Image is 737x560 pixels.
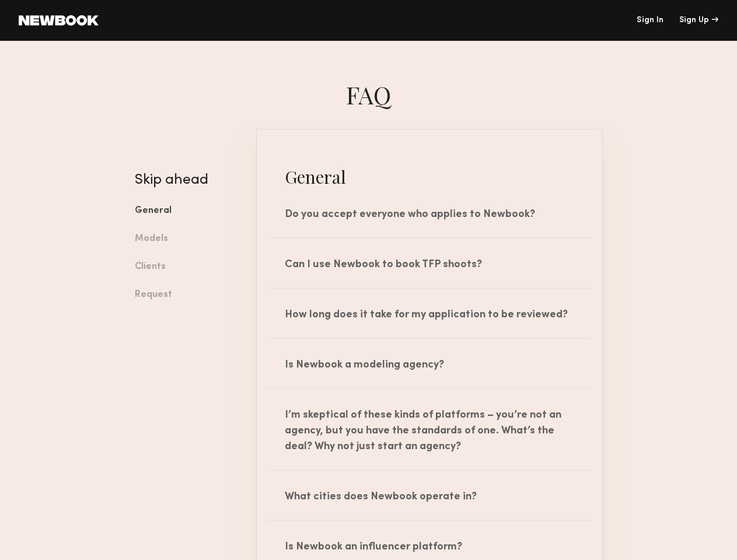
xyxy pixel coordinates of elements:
[679,16,718,24] div: Sign Up
[126,79,612,110] h1: faq
[257,165,602,188] h4: General
[135,197,239,225] a: General
[257,239,602,288] div: Can I use Newbook to book TFP shoots?
[257,188,602,237] div: Do you accept everyone who applies to Newbook?
[257,289,602,338] div: How long does it take for my application to be reviewed?
[637,16,663,24] a: Sign In
[135,281,239,309] a: Request
[257,471,602,520] div: What cities does Newbook operate in?
[135,225,239,253] a: Models
[135,253,239,281] a: Clients
[257,339,602,388] div: Is Newbook a modeling agency?
[135,173,239,187] h4: Skip ahead
[257,389,602,470] div: I’m skeptical of these kinds of platforms – you’re not an agency, but you have the standards of o...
